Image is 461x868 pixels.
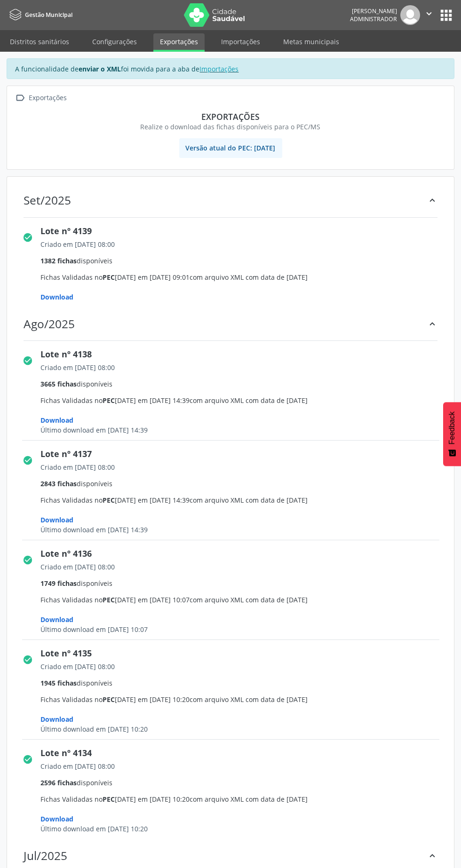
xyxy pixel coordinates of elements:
div: Criado em [DATE] 08:00 [41,662,446,671]
span: PEC [103,273,115,282]
div: Último download em [DATE] 14:39 [41,525,446,535]
div: disponíveis [41,678,446,688]
div: Exportações [27,91,69,105]
i:  [424,8,434,19]
a: Importações [215,33,267,50]
span: Download [41,515,74,524]
div: Lote nº 4139 [41,225,446,237]
div: Último download em [DATE] 10:07 [41,624,446,634]
span: Download [41,416,74,425]
div: disponíveis [41,256,446,266]
span: PEC [103,595,115,604]
a: Gestão Municipal [7,7,72,23]
span: PEC [103,496,115,505]
span: 1749 fichas [41,579,77,588]
span: PEC [103,695,115,704]
div: Lote nº 4134 [41,747,446,759]
div: Criado em [DATE] 08:00 [41,761,446,771]
i: check_circle [23,754,33,765]
span: Download [41,814,74,823]
a: Exportações [153,33,205,52]
span: 1382 fichas [41,256,77,265]
span: Administrador [350,15,397,23]
div: Set/2025 [24,193,71,207]
div: Realize o download das fichas disponíveis para o PEC/MS [20,122,441,132]
span: 1945 fichas [41,679,77,687]
span: Fichas Validadas no [DATE] em [DATE] 10:07 [41,562,446,634]
span: com arquivo XML com data de [DATE] [190,695,308,704]
i: check_circle [23,232,33,243]
div: Lote nº 4136 [41,547,446,560]
i: check_circle [23,655,33,665]
div: Criado em [DATE] 08:00 [41,562,446,572]
span: PEC [103,396,115,405]
div: Criado em [DATE] 08:00 [41,239,446,249]
span: Fichas Validadas no [DATE] em [DATE] 14:39 [41,363,446,435]
a: Importações [200,64,239,73]
div: disponíveis [41,578,446,588]
div: Ago/2025 [24,317,75,331]
i: check_circle [23,455,33,466]
div: Último download em [DATE] 10:20 [41,724,446,734]
i:  [14,91,27,105]
div: Exportações [20,111,441,122]
div: Lote nº 4137 [41,448,446,460]
div: Criado em [DATE] 08:00 [41,462,446,472]
span: 2596 fichas [41,778,77,787]
i: keyboard_arrow_up [427,195,437,205]
span: Fichas Validadas no [DATE] em [DATE] 10:20 [41,761,446,834]
div: keyboard_arrow_up [427,849,437,862]
span: Fichas Validadas no [DATE] em [DATE] 14:39 [41,462,446,535]
button:  [420,5,438,25]
span: Download [41,715,74,724]
div: keyboard_arrow_up [427,193,437,207]
span: Versão atual do PEC: [DATE] [179,138,282,158]
div: disponíveis [41,479,446,489]
i: keyboard_arrow_up [427,851,437,861]
div: Último download em [DATE] 10:20 [41,824,446,834]
button: Feedback - Mostrar pesquisa [443,402,461,466]
span: Fichas Validadas no [DATE] em [DATE] 10:20 [41,662,446,734]
div: Lote nº 4138 [41,348,446,361]
i: check_circle [23,555,33,565]
a: Metas municipais [277,33,346,50]
div: Jul/2025 [24,849,67,862]
a: Distritos sanitários [3,33,76,50]
div: Lote nº 4135 [41,647,446,660]
span: Download [41,292,74,301]
a:  Exportações [14,91,69,105]
span: PEC [103,795,115,804]
span: com arquivo XML com data de [DATE] [190,496,308,505]
div: [PERSON_NAME] [350,7,397,15]
i: check_circle [23,355,33,366]
span: 2843 fichas [41,479,77,488]
div: disponíveis [41,379,446,389]
span: com arquivo XML com data de [DATE] [190,595,308,604]
div: disponíveis [41,778,446,788]
span: Feedback [448,411,456,444]
i: keyboard_arrow_up [427,319,437,329]
div: keyboard_arrow_up [427,317,437,331]
span: Gestão Municipal [25,11,72,19]
div: Último download em [DATE] 14:39 [41,425,446,435]
strong: enviar o XML [79,64,121,73]
a: Configurações [86,33,143,50]
img: img [400,5,420,25]
div: Criado em [DATE] 08:00 [41,363,446,372]
span: Download [41,615,74,624]
div: A funcionalidade de foi movida para a aba de [7,58,454,79]
button: apps [438,7,454,24]
span: com arquivo XML com data de [DATE] [190,273,308,282]
span: com arquivo XML com data de [DATE] [190,795,308,804]
span: Fichas Validadas no [DATE] em [DATE] 09:01 [41,239,446,302]
span: com arquivo XML com data de [DATE] [190,396,308,405]
span: 3665 fichas [41,379,77,388]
